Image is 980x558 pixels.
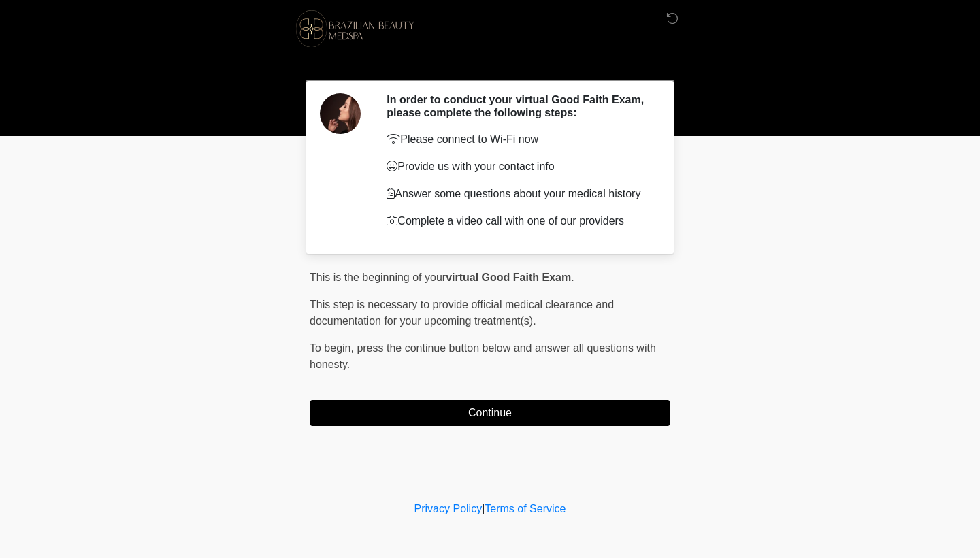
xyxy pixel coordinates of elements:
img: Brazilian Beauty Medspa Logo [296,10,414,47]
span: This step is necessary to provide official medical clearance and documentation for your upcoming ... [310,299,614,327]
span: This is the beginning of your [310,272,446,283]
p: Please connect to Wi-Fi now [387,131,650,148]
p: Provide us with your contact info [387,159,650,175]
p: Complete a video call with one of our providers [387,213,650,229]
a: Terms of Service [485,503,566,514]
a: | [482,503,485,514]
strong: virtual Good Faith Exam [446,272,571,283]
span: To begin, [310,342,357,354]
h1: ‎ ‎ ‎ [299,49,681,74]
a: Privacy Policy [414,503,483,514]
span: . [571,272,574,283]
h2: In order to conduct your virtual Good Faith Exam, please complete the following steps: [387,93,650,119]
button: Continue [310,400,670,426]
p: Answer some questions about your medical history [387,186,650,202]
span: press the continue button below and answer all questions with honesty. [310,342,656,370]
img: Agent Avatar [320,93,361,134]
